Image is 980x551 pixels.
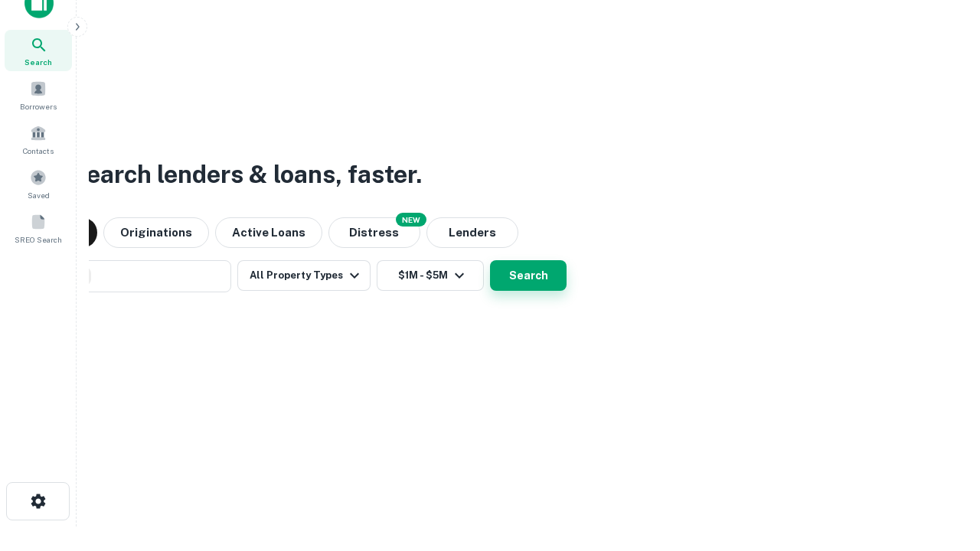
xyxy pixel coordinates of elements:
a: Borrowers [5,74,72,116]
button: All Property Types [237,260,371,291]
a: Saved [5,163,72,204]
button: $1M - $5M [377,260,484,291]
button: Lenders [426,217,518,248]
span: Contacts [23,145,54,157]
span: Search [24,56,52,68]
a: Contacts [5,119,72,160]
a: Search [5,30,72,71]
div: NEW [396,213,426,227]
span: Saved [28,189,50,201]
a: SREO Search [5,207,72,249]
iframe: Chat Widget [903,429,980,502]
button: Active Loans [215,217,322,248]
button: Search distressed loans with lien and other non-mortgage details. [328,217,420,248]
span: Borrowers [20,100,57,112]
button: Originations [103,217,209,248]
h3: Search lenders & loans, faster. [70,156,422,193]
button: Search [490,260,567,291]
span: SREO Search [15,233,62,246]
